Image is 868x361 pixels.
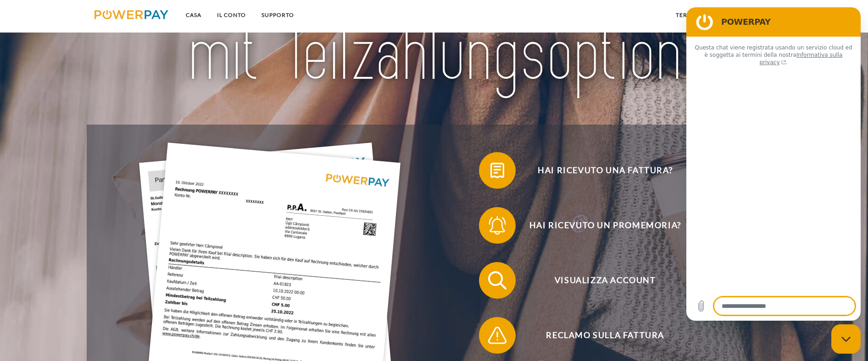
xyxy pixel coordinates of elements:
[668,7,755,23] a: Termini e Condizioni
[486,214,509,237] img: qb_bell.svg
[555,275,656,285] font: Visualizza account
[262,11,294,18] font: SUPPORTO
[254,7,302,23] a: SUPPORTO
[479,262,718,299] button: Visualizza account
[486,324,509,347] img: qb_warning.svg
[479,317,718,354] button: Reclamo sulla fattura
[486,159,509,182] img: qb_bill.svg
[538,165,673,175] font: Hai ricevuto una fattura?
[831,324,861,354] iframe: Pulsante per aprire la finestra di messaggistica, conversazione in corso
[186,11,201,18] font: Casa
[686,7,861,321] iframe: Finestra di messaggistica
[486,269,509,292] img: qb_search.svg
[95,10,168,19] img: logo-powerpay.svg
[676,11,747,18] font: Termini e Condizioni
[209,7,254,23] a: IL CONTO
[178,7,209,23] a: Casa
[479,152,718,189] button: Hai ricevuto una fattura?
[529,220,681,230] font: Hai ricevuto un promemoria?
[479,207,718,244] button: Hai ricevuto un promemoria?
[217,11,246,18] font: IL CONTO
[546,330,664,340] font: Reclamo sulla fattura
